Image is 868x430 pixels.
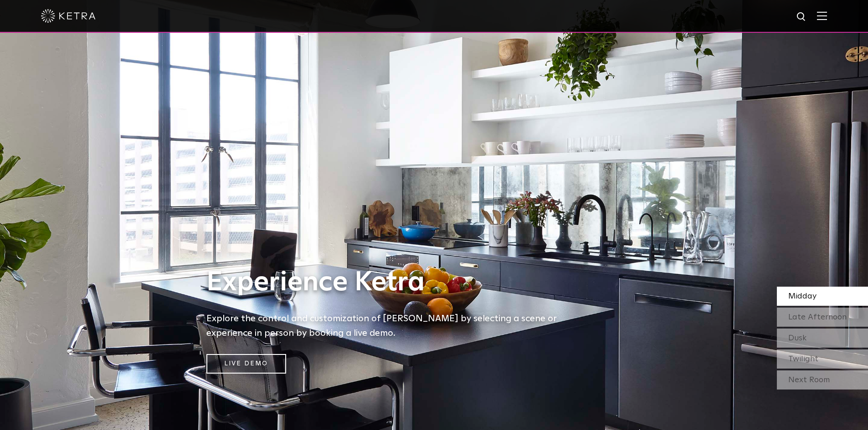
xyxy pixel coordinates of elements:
[796,11,807,23] img: search icon
[206,354,286,374] a: Live Demo
[206,268,571,298] h1: Experience Ketra
[206,311,571,340] h5: Explore the control and customization of [PERSON_NAME] by selecting a scene or experience in pers...
[41,9,96,23] img: ketra-logo-2019-white
[777,370,868,390] div: Next Room
[788,292,817,300] span: Midday
[788,313,847,321] span: Late Afternoon
[788,355,818,363] span: Twilight
[817,11,827,20] img: Hamburger%20Nav.svg
[788,334,806,342] span: Dusk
